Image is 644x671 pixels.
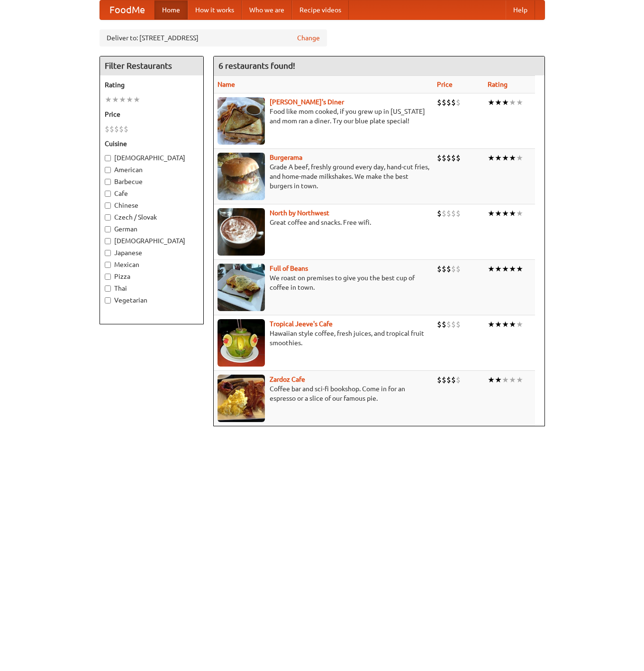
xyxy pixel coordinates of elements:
[270,320,333,328] a: Tropical Jeeve's Cafe
[446,153,451,163] li: $
[105,214,111,221] input: Czech / Slovak
[218,329,429,348] p: Hawaiian style coffee, fresh juices, and tropical fruit smoothies.
[112,94,119,105] li: ★
[502,319,509,330] li: ★
[218,273,429,292] p: We roast on premises to give you the best cup of coffee in town.
[105,155,111,161] input: [DEMOGRAPHIC_DATA]
[509,264,516,274] li: ★
[218,218,429,227] p: Great coffee and snacks. Free wifi.
[456,153,461,163] li: $
[509,97,516,108] li: ★
[105,260,199,269] label: Mexican
[105,165,199,175] label: American
[506,0,535,19] a: Help
[488,375,495,385] li: ★
[456,375,461,385] li: $
[437,97,442,108] li: $
[516,97,523,108] li: ★
[451,319,456,330] li: $
[446,97,451,108] li: $
[451,153,456,163] li: $
[509,208,516,219] li: ★
[105,191,111,197] input: Cafe
[105,236,199,246] label: [DEMOGRAPHIC_DATA]
[218,375,265,422] img: zardoz.jpg
[105,177,199,186] label: Barbecue
[270,98,344,106] a: [PERSON_NAME]'s Diner
[456,208,461,219] li: $
[105,262,111,268] input: Mexican
[456,319,461,330] li: $
[270,209,329,217] a: North by Northwest
[495,153,502,163] li: ★
[105,238,111,244] input: [DEMOGRAPHIC_DATA]
[119,124,124,134] li: $
[105,153,199,163] label: [DEMOGRAPHIC_DATA]
[270,154,302,161] a: Burgerama
[509,319,516,330] li: ★
[126,94,133,105] li: ★
[495,375,502,385] li: ★
[100,56,203,75] h4: Filter Restaurants
[488,208,495,219] li: ★
[488,264,495,274] li: ★
[270,265,308,272] a: Full of Beans
[218,61,295,70] ng-pluralize: 6 restaurants found!
[456,264,461,274] li: $
[270,376,305,383] b: Zardoz Cafe
[488,319,495,330] li: ★
[218,162,429,191] p: Grade A beef, freshly ground every day, hand-cut fries, and home-made milkshakes. We make the bes...
[502,375,509,385] li: ★
[218,384,429,403] p: Coffee bar and sci-fi bookshop. Come in for an espresso or a slice of our famous pie.
[437,81,453,88] a: Price
[495,319,502,330] li: ★
[218,81,235,88] a: Name
[105,189,199,198] label: Cafe
[105,250,111,256] input: Japanese
[105,295,199,305] label: Vegetarian
[451,97,456,108] li: $
[218,153,265,200] img: burgerama.jpg
[451,375,456,385] li: $
[495,264,502,274] li: ★
[100,29,327,46] div: Deliver to: [STREET_ADDRESS]
[114,124,119,134] li: $
[516,264,523,274] li: ★
[133,94,140,105] li: ★
[105,284,199,293] label: Thai
[488,81,508,88] a: Rating
[451,208,456,219] li: $
[446,264,451,274] li: $
[446,375,451,385] li: $
[105,212,199,222] label: Czech / Slovak
[105,201,199,210] label: Chinese
[154,0,188,19] a: Home
[495,208,502,219] li: ★
[218,319,265,367] img: jeeves.jpg
[105,224,199,234] label: German
[109,124,114,134] li: $
[446,319,451,330] li: $
[218,97,265,145] img: sallys.jpg
[105,80,199,90] h5: Rating
[442,208,446,219] li: $
[105,297,111,303] input: Vegetarian
[242,0,292,19] a: Who we are
[502,153,509,163] li: ★
[451,264,456,274] li: $
[456,97,461,108] li: $
[105,274,111,280] input: Pizza
[105,167,111,173] input: American
[105,124,109,134] li: $
[124,124,128,134] li: $
[442,97,446,108] li: $
[105,248,199,257] label: Japanese
[105,202,111,209] input: Chinese
[105,110,199,119] h5: Price
[105,272,199,281] label: Pizza
[442,264,446,274] li: $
